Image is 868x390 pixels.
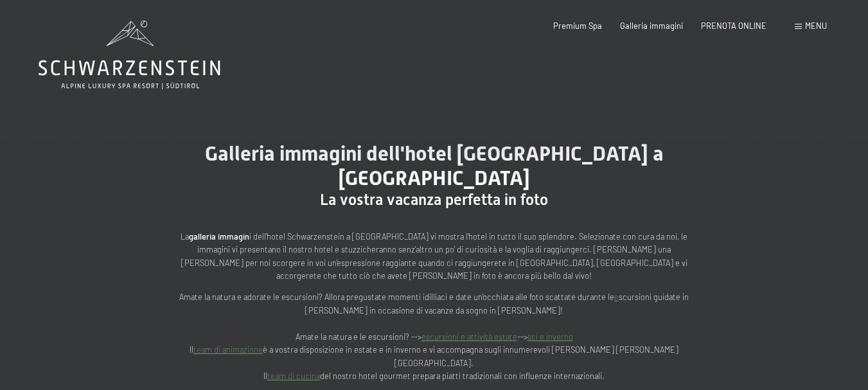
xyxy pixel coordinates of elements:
a: team di cucina [267,371,320,381]
p: Amate la natura e adorate le escursioni? Allora pregustate momenti idilliaci e date un’occhiata a... [177,290,691,382]
strong: galleria immagin [189,231,249,242]
a: Galleria immagini [620,21,683,31]
a: team di animazione [193,344,263,355]
span: La vostra vacanza perfetta in foto [320,191,548,209]
a: sci e inverno [527,332,573,342]
a: e [614,292,619,302]
span: Menu [805,21,827,31]
a: Premium Spa [553,21,602,31]
p: La i dell’hotel Schwarzenstein a [GEOGRAPHIC_DATA] vi mostra l’hotel in tutto il suo splendore. S... [177,230,691,283]
a: escursioni e attività estate [421,332,517,342]
span: Galleria immagini dell'hotel [GEOGRAPHIC_DATA] a [GEOGRAPHIC_DATA] [205,141,664,190]
a: PRENOTA ONLINE [701,21,766,31]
